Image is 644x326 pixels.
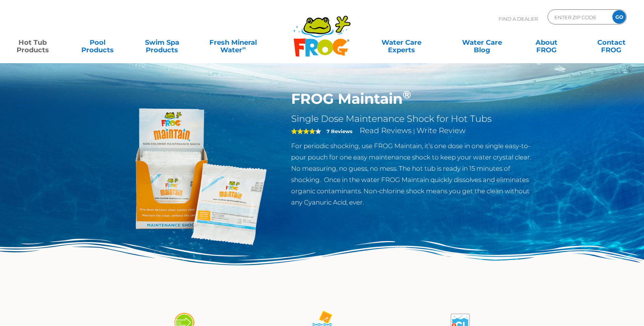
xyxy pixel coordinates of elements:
[403,88,411,101] sup: ®
[291,113,537,124] h2: Single Dose Maintenance Shock for Hot Tubs
[554,12,604,23] input: Zip Code Form
[72,35,123,50] a: PoolProducts
[586,35,636,50] a: ContactFROG
[522,35,572,50] a: AboutFROG
[291,128,315,134] span: 4
[499,9,538,28] p: Find A Dealer
[417,126,465,135] a: Write Review
[107,90,280,262] img: Frog_Maintain_Hero-2-v2.png
[361,35,443,50] a: Water CareExperts
[360,126,412,135] a: Read Reviews
[612,10,626,24] input: GO
[291,90,537,108] h1: FROG Maintain
[413,127,415,135] span: |
[137,35,188,50] a: Swim SpaProducts
[457,35,507,50] a: Water CareBlog
[8,35,58,50] a: Hot TubProducts
[291,140,537,208] p: For periodic shocking, use FROG Maintain, it’s one dose in one single easy-to-pour pouch for one ...
[242,45,246,51] sup: ∞
[327,128,353,134] strong: 7 Reviews
[201,35,264,50] a: Fresh MineralWater∞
